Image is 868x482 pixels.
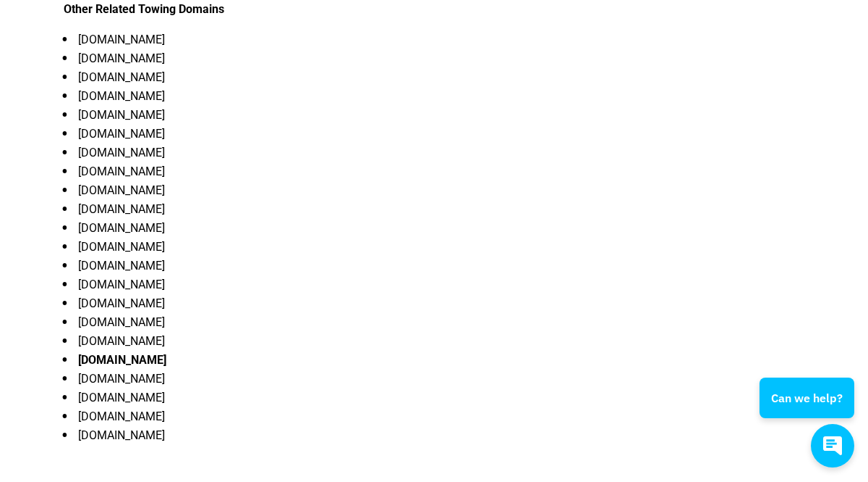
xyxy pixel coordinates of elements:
li: [DOMAIN_NAME] [64,146,425,159]
li: [DOMAIN_NAME] [64,71,425,84]
li: [DOMAIN_NAME] [64,52,425,65]
li: [DOMAIN_NAME] [64,203,425,216]
li: [DOMAIN_NAME] [64,316,425,329]
li: [DOMAIN_NAME] [64,429,425,442]
li: [DOMAIN_NAME] [64,222,425,235]
li: [DOMAIN_NAME] [64,128,425,141]
li: [DOMAIN_NAME] [64,410,425,423]
li: [DOMAIN_NAME] [64,297,425,310]
li: [DOMAIN_NAME] [64,278,425,291]
li: [DOMAIN_NAME] [64,391,425,404]
li: [DOMAIN_NAME] [64,33,425,46]
li: [DOMAIN_NAME] [64,335,425,348]
li: [DOMAIN_NAME] [64,184,425,197]
li: [DOMAIN_NAME] [64,373,425,386]
strong: Other Related Towing Domains [64,2,224,16]
strong: [DOMAIN_NAME] [78,353,166,367]
li: [DOMAIN_NAME] [64,165,425,178]
li: [DOMAIN_NAME] [64,241,425,254]
li: [DOMAIN_NAME] [64,259,425,273]
li: [DOMAIN_NAME] [64,109,425,122]
li: [DOMAIN_NAME] [64,90,425,103]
